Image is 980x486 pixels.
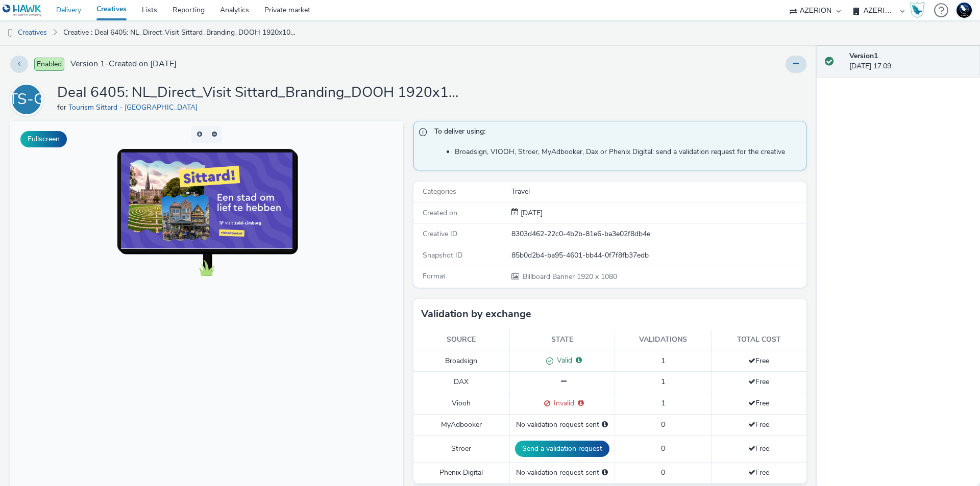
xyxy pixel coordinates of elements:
span: 0 [661,420,665,429]
div: No validation request sent [515,468,609,478]
td: Viooh [413,393,509,414]
div: 8303d462-22c0-4b2b-81e6-ba3e02f8db4e [511,229,805,239]
div: Travel [511,187,805,197]
span: 1 [661,356,665,366]
th: Total cost [711,329,806,350]
td: MyAdbooker [413,414,509,435]
span: Snapshot ID [423,250,462,260]
span: Free [748,468,769,477]
span: Free [748,420,769,429]
span: 1 [661,398,665,408]
span: Billboard Banner [523,272,577,282]
span: Categories [423,187,456,196]
img: Support Hawk [957,3,972,18]
div: 85b0d2b4-ba95-4601-bb44-0f7f8fb37edb [511,250,805,261]
span: To deliver using: [434,126,796,140]
img: dooh [5,28,15,38]
span: 0 [661,468,665,477]
div: Please select a deal below and click on Send to send a validation request to Phenix Digital. [602,468,608,478]
td: Broadsign [413,350,509,372]
img: undefined Logo [3,4,42,17]
div: [DATE] 17:09 [849,51,972,72]
a: TS-G [10,94,47,104]
td: Phenix Digital [413,463,509,483]
button: Send a validation request [515,441,609,457]
span: Invalid [550,398,574,408]
span: Free [748,356,769,366]
span: 1920 x 1080 [522,272,617,282]
span: for [57,103,68,112]
img: Advertisement preview [111,32,282,127]
a: Creative : Deal 6405: NL_Direct_Visit Sittard_Branding_DOOH 1920x1080.jpg [58,20,303,45]
span: Free [748,398,769,408]
button: Fullscreen [20,131,67,147]
span: Version 1 - Created on [DATE] [70,58,177,70]
span: Free [748,377,769,387]
a: Tourism Sittard - [GEOGRAPHIC_DATA] [68,103,202,112]
th: State [509,329,615,350]
span: Free [748,444,769,453]
img: Hawk Academy [910,2,925,18]
div: Please select a deal below and click on Send to send a validation request to MyAdbooker. [602,420,608,430]
h3: Validation by exchange [421,306,531,322]
li: Broadsign, VIOOH, Stroer, MyAdbooker, Dax or Phenix Digital: send a validation request for the cr... [455,147,801,157]
span: Format [423,271,446,281]
span: 1 [661,377,665,387]
div: TS-G [9,85,45,114]
strong: Version 1 [849,51,878,61]
div: No validation request sent [515,420,609,430]
span: Creative ID [423,229,457,239]
span: Created on [423,208,457,218]
span: Valid [553,355,572,365]
th: Validations [615,329,711,350]
span: 0 [661,444,665,453]
a: Hawk Academy [910,2,929,18]
div: Creation 04 August 2025, 17:09 [519,208,543,218]
th: Source [413,329,509,350]
td: Stroer [413,435,509,462]
td: DAX [413,372,509,393]
h1: Deal 6405: NL_Direct_Visit Sittard_Branding_DOOH 1920x1080.jpg [57,83,465,103]
span: [DATE] [519,208,543,218]
span: Enabled [34,58,64,71]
